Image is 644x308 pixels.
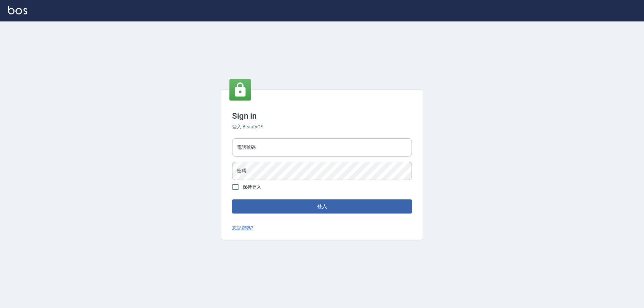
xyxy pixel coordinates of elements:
h6: 登入 BeautyOS [232,123,412,130]
h3: Sign in [232,111,412,121]
img: Logo [8,6,27,14]
a: 忘記密碼? [232,225,253,232]
span: 保持登入 [243,184,261,191]
button: 登入 [232,199,412,213]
